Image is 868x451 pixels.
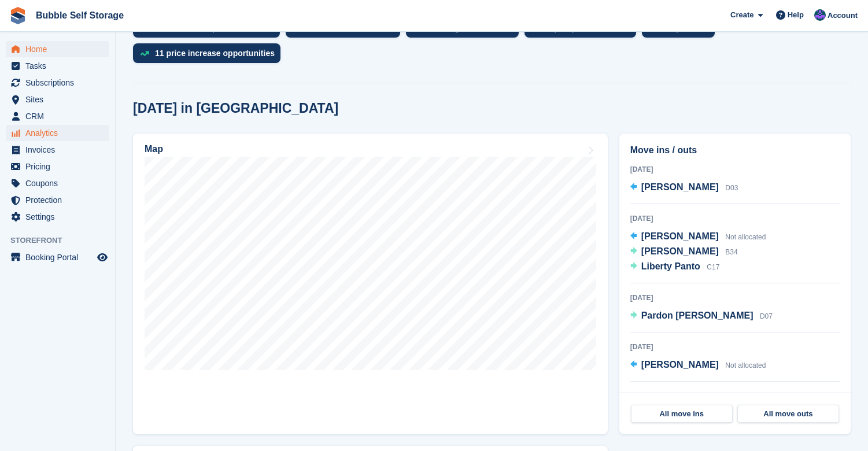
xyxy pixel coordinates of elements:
h2: [DATE] in [GEOGRAPHIC_DATA] [133,101,338,116]
span: B34 [725,248,737,256]
div: [DATE] [630,213,840,224]
span: D03 [725,184,738,192]
a: menu [6,125,109,141]
span: [PERSON_NAME] [641,360,719,369]
a: 11 price increase opportunities [133,43,286,69]
a: Liberty Panto C17 [630,260,720,275]
a: menu [6,192,109,208]
span: Booking Portal [25,249,95,265]
div: 11 price increase opportunities [155,49,275,58]
a: menu [6,75,109,91]
a: menu [6,58,109,74]
span: Protection [25,192,95,208]
a: menu [6,108,109,124]
span: Storefront [10,235,115,246]
a: menu [6,209,109,225]
a: [PERSON_NAME] D03 [630,180,738,195]
img: Stuart Jackson [814,9,826,21]
span: CRM [25,108,95,124]
a: All move ins [631,405,733,423]
span: Subscriptions [25,75,95,91]
span: Account [828,10,858,21]
a: menu [6,249,109,265]
span: Invoices [25,142,95,158]
span: D07 [760,312,773,320]
div: [DATE] [630,293,840,303]
span: Pardon [PERSON_NAME] [641,310,754,320]
span: Coupons [25,175,95,191]
img: stora-icon-8386f47178a22dfd0bd8f6a31ec36ba5ce8667c1dd55bd0f319d3a0aa187defe.svg [9,7,27,24]
span: Create [730,9,754,21]
a: All move outs [737,405,839,423]
span: Not allocated [725,233,766,241]
h2: Move ins / outs [630,143,840,157]
div: [DATE] [630,342,840,352]
span: Sites [25,91,95,108]
span: Pricing [25,158,95,175]
span: Tasks [25,58,95,74]
a: Bubble Self Storage [31,6,128,25]
span: Home [25,41,95,57]
a: [PERSON_NAME] Not allocated [630,358,766,373]
span: [PERSON_NAME] [641,231,719,241]
img: price_increase_opportunities-93ffe204e8149a01c8c9dc8f82e8f89637d9d84a8eef4429ea346261dce0b2c0.svg [140,51,149,56]
a: Preview store [95,250,109,264]
a: menu [6,91,109,108]
div: [DATE] [630,391,840,401]
span: [PERSON_NAME] [641,182,719,192]
span: C17 [707,263,719,271]
a: menu [6,142,109,158]
span: Analytics [25,125,95,141]
a: menu [6,158,109,175]
div: [DATE] [630,164,840,175]
span: Settings [25,209,95,225]
a: menu [6,175,109,191]
span: Not allocated [725,361,766,369]
span: Liberty Panto [641,261,700,271]
a: menu [6,41,109,57]
a: Pardon [PERSON_NAME] D07 [630,309,773,324]
a: [PERSON_NAME] Not allocated [630,230,766,245]
span: [PERSON_NAME] [641,246,719,256]
span: Help [788,9,804,21]
h2: Map [145,144,163,154]
a: [PERSON_NAME] B34 [630,245,738,260]
a: Map [133,134,608,434]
